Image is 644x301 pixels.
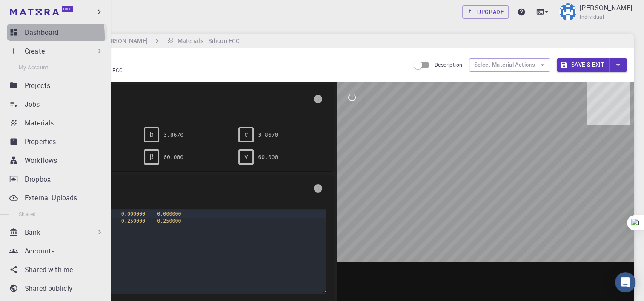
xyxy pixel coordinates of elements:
[49,92,309,106] span: Lattice
[309,91,326,108] button: info
[7,114,107,131] a: Materials
[7,224,107,241] div: Bank
[7,77,107,94] a: Projects
[19,64,48,71] span: My Account
[25,193,77,203] p: External Uploads
[43,36,241,45] nav: breadcrumb
[157,218,181,224] span: 0.250000
[7,189,107,206] a: External Uploads
[174,36,240,45] h6: Materials - Silicon FCC
[7,242,107,259] a: Accounts
[7,133,107,150] a: Properties
[7,280,107,297] a: Shared publicly
[469,58,550,72] button: Select Material Actions
[559,3,576,20] img: Renuga Devi K
[25,246,54,256] p: Accounts
[17,6,48,14] span: Support
[25,46,45,56] p: Create
[557,58,609,72] button: Save & Exit
[25,155,57,165] p: Workflows
[97,36,147,45] h6: [PERSON_NAME]
[121,211,145,217] span: 0.000000
[7,96,107,113] a: Jobs
[25,136,56,147] p: Properties
[157,211,181,217] span: 0.000000
[121,218,145,224] span: 0.250000
[309,180,326,197] button: info
[49,106,309,114] span: FCC
[150,131,154,139] span: b
[112,67,126,74] span: FCC
[615,272,635,292] div: Open Intercom Messenger
[7,43,107,60] div: Create
[25,99,40,109] p: Jobs
[19,210,36,217] span: Shared
[25,80,50,91] p: Projects
[150,153,154,161] span: β
[580,3,632,13] p: [PERSON_NAME]
[462,5,509,19] a: Upgrade
[10,9,59,15] img: logo
[163,128,183,142] pre: 3.8670
[25,118,54,128] p: Materials
[49,182,309,195] span: Basis
[244,153,248,161] span: γ
[580,13,604,21] span: Individual
[258,150,278,165] pre: 60.000
[25,27,58,37] p: Dashboard
[258,128,278,142] pre: 3.8670
[25,283,72,293] p: Shared publicly
[7,24,107,41] a: Dashboard
[25,227,40,237] p: Bank
[7,170,107,187] a: Dropbox
[435,61,462,68] span: Description
[163,150,183,165] pre: 60.000
[7,261,107,278] a: Shared with me
[25,174,51,184] p: Dropbox
[25,264,73,275] p: Shared with me
[244,131,248,139] span: c
[7,152,107,169] a: Workflows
